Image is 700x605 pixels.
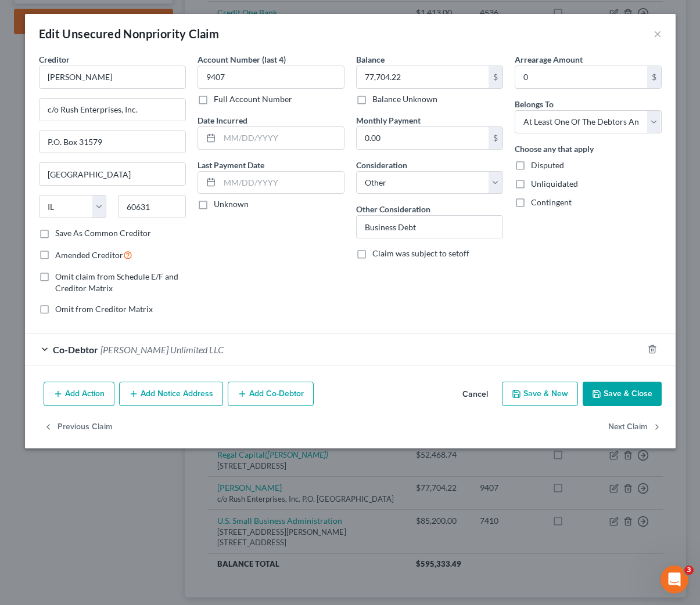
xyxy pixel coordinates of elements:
[198,114,247,126] label: Date Incurred
[40,99,185,121] input: Enter address...
[39,26,220,42] div: Edit Unsecured Nonpriority Claim
[453,383,497,406] button: Cancel
[515,66,647,88] input: 0.00
[502,382,578,406] button: Save & New
[357,66,489,88] input: 0.00
[118,195,186,218] input: Enter zip...
[100,344,224,355] span: [PERSON_NAME] Unlimited LLC
[515,53,583,66] label: Arrearage Amount
[356,114,421,126] label: Monthly Payment
[198,159,264,171] label: Last Payment Date
[39,66,186,89] input: Search creditor by name...
[372,248,469,258] span: Claim was subject to setoff
[55,227,151,239] label: Save As Common Creditor
[583,382,662,406] button: Save & Close
[357,127,489,149] input: 0.00
[119,382,223,406] button: Add Notice Address
[531,160,564,170] span: Disputed
[531,179,578,189] span: Unliquidated
[55,304,153,314] span: Omit from Creditor Matrix
[489,66,502,88] div: $
[39,55,70,64] span: Creditor
[654,27,662,41] button: ×
[198,53,286,66] label: Account Number (last 4)
[220,172,344,194] input: MM/DD/YYYY
[356,53,385,66] label: Balance
[44,415,113,440] button: Previous Claim
[228,382,314,406] button: Add Co-Debtor
[40,131,185,153] input: Apt, Suite, etc...
[220,127,344,149] input: MM/DD/YYYY
[608,415,662,440] button: Next Claim
[214,93,292,105] label: Full Account Number
[214,198,249,210] label: Unknown
[647,66,661,88] div: $
[44,382,114,406] button: Add Action
[515,99,554,109] span: Belongs To
[372,93,437,105] label: Balance Unknown
[198,66,344,89] input: XXXX
[55,250,123,260] span: Amended Creditor
[660,566,688,593] iframe: Intercom live chat
[515,143,594,155] label: Choose any that apply
[684,566,694,575] span: 3
[489,127,502,149] div: $
[531,197,572,207] span: Contingent
[53,344,98,355] span: Co-Debtor
[357,216,502,238] input: Specify...
[356,159,407,171] label: Consideration
[356,203,430,215] label: Other Consideration
[55,271,178,293] span: Omit claim from Schedule E/F and Creditor Matrix
[40,163,185,185] input: Enter city...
